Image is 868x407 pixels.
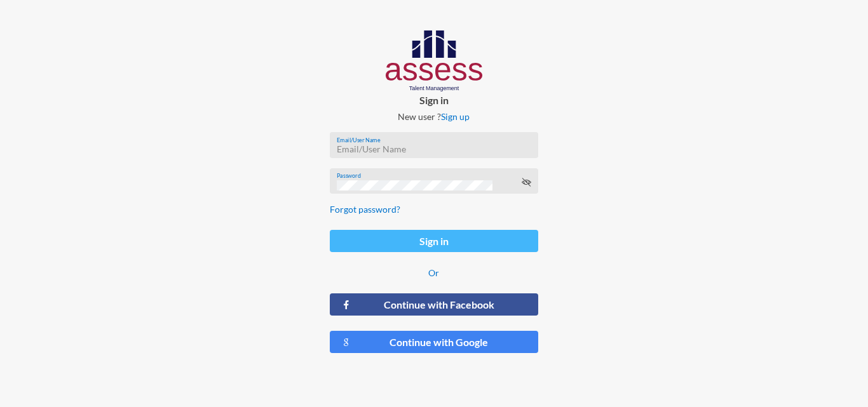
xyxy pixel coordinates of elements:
input: Email/User Name [337,144,531,154]
button: Continue with Facebook [330,293,538,316]
p: Sign in [320,94,548,106]
img: AssessLogoo.svg [386,30,483,91]
p: New user ? [320,111,548,122]
button: Continue with Google [330,331,538,353]
p: Or [330,267,538,278]
button: Sign in [330,230,538,252]
a: Sign up [441,111,470,122]
a: Forgot password? [330,204,400,215]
